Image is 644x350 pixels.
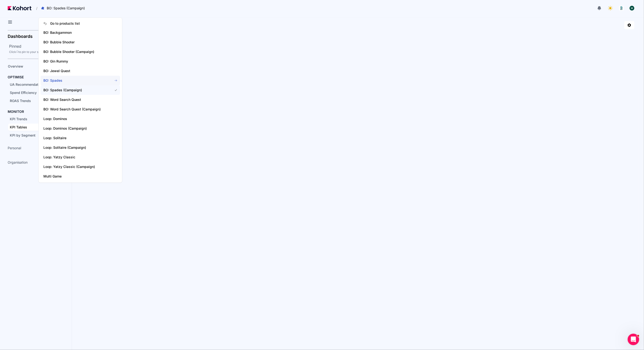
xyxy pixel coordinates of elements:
h4: MONITOR [8,109,24,114]
a: Go to products list [41,19,120,28]
span: UA Recommendations [10,82,45,86]
span: BO: Jewel Quest [43,69,107,73]
span: BO: Spades (Campaign) [43,88,107,92]
a: BO: Gin Rummy [41,57,120,66]
span: BO: Word Search Quest [43,97,107,102]
a: BO: Backgammon [41,28,120,37]
a: Loop: Dominos (Campaign) [41,124,120,133]
span: / [32,6,37,11]
span: Loop: Dominos (Campaign) [43,126,107,131]
h2: Dashboards [8,34,33,39]
a: BO: Jewel Quest [41,66,120,76]
span: Go to products list [50,21,80,26]
span: BO: Backgammon [43,30,107,35]
a: Spend Efficiency [8,89,64,96]
span: BO: Bubble Shooter [43,40,107,45]
span: BO: Gin Rummy [43,59,107,64]
span: Loop: Yatzy Classic [43,155,107,160]
a: UA Recommendations [8,81,64,88]
a: Multi Game [41,172,120,181]
h4: OPTIMISE [8,75,24,80]
h2: Pinned [9,43,72,49]
span: Personal [8,146,21,150]
a: BO: Word Search Quest (Campaign) [41,104,120,114]
span: KPI by Segment [10,133,35,137]
a: Loop: Dominos [41,114,120,124]
span: BO: Spades (Campaign) [47,6,85,11]
a: BO: Bubble Shooter [41,37,120,47]
a: BO: Spades (Campaign) [41,85,120,95]
span: Loop: Solitaire (Campaign) [43,145,107,150]
a: BO: Word Search Quest [41,95,120,104]
span: Spend Efficiency [10,91,37,95]
span: ROAS Trends [10,99,31,103]
iframe: Intercom live chat [628,334,639,345]
a: KPI by Segment [8,132,64,139]
span: BO: Word Search Quest (Campaign) [43,107,107,112]
a: ROAS Trends [8,97,64,104]
a: Loop: Solitaire (Campaign) [41,143,120,152]
span: KPI Tables [10,125,27,129]
span: Organisation [8,160,28,165]
span: BO: Bubble Shooter (Campaign) [43,49,107,54]
a: KPI Tables [8,124,64,131]
a: Loop: Solitaire [41,133,120,143]
a: Overview [6,63,64,70]
div: Click to pin to your sidebar. [9,50,72,54]
span: Loop: Dominos [43,116,107,121]
a: Loop: Yatzy Classic [41,152,120,162]
span: Loop: Yatzy Classic (Campaign) [43,164,107,169]
span: BO: Spades [43,78,107,83]
a: BO: Spades [41,76,120,85]
a: Loop: Yatzy Classic (Campaign) [41,162,120,172]
button: BO: Spades (Campaign) [38,4,90,12]
span: KPI Trends [10,117,27,121]
img: Kohort logo [8,6,31,10]
span: Overview [8,64,23,68]
span: Multi Game [43,174,107,179]
a: KPI Trends [8,115,64,123]
img: logo_logo_images_1_20240607072359498299_20240828135028712857.jpeg [619,6,624,11]
a: BO: Bubble Shooter (Campaign) [41,47,120,57]
span: Loop: Solitaire [43,136,107,140]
